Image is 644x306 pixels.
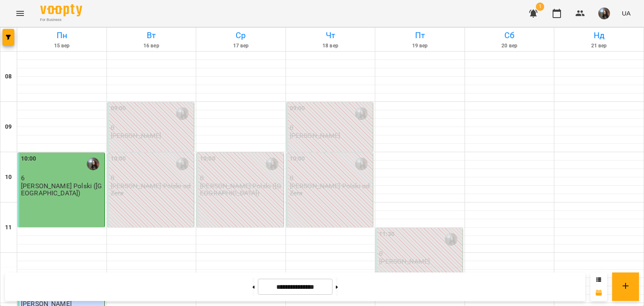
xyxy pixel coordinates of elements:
[355,158,368,170] img: Бойцун Яна Вікторівна
[5,72,12,81] h6: 08
[466,42,553,50] h6: 20 вер
[200,154,216,163] label: 10:00
[556,29,642,42] h6: Нд
[355,107,368,120] img: Бойцун Яна Вікторівна
[290,132,340,139] p: [PERSON_NAME]
[111,132,161,139] p: [PERSON_NAME]
[21,182,103,197] p: [PERSON_NAME] Polski ([GEOGRAPHIC_DATA])
[287,29,374,42] h6: Чт
[287,42,374,50] h6: 18 вер
[266,158,278,170] img: Бойцун Яна Вікторівна
[200,174,282,182] p: 0
[40,4,82,16] img: Voopty Logo
[379,230,395,239] label: 11:30
[377,42,463,50] h6: 19 вер
[598,8,610,19] img: 3223da47ea16ff58329dec54ac365d5d.JPG
[87,158,99,170] img: Бойцун Яна Вікторівна
[5,122,12,132] h6: 09
[176,107,189,120] img: Бойцун Яна Вікторівна
[21,154,36,163] label: 10:00
[176,158,189,170] img: Бойцун Яна Вікторівна
[197,29,284,42] h6: Ср
[111,124,192,131] p: 0
[290,104,305,113] label: 09:00
[290,154,305,163] label: 10:00
[40,17,82,23] span: For Business
[556,42,642,50] h6: 21 вер
[5,223,12,232] h6: 11
[18,42,105,50] h6: 15 вер
[290,174,371,182] p: 0
[379,258,430,265] p: [PERSON_NAME]
[108,42,195,50] h6: 16 вер
[379,250,461,257] p: 0
[111,154,126,163] label: 10:00
[5,173,12,182] h6: 10
[290,124,371,131] p: 0
[200,182,282,197] p: [PERSON_NAME] Polski ([GEOGRAPHIC_DATA])
[197,42,284,50] h6: 17 вер
[18,29,105,42] h6: Пн
[21,174,103,182] p: 6
[111,174,192,182] p: 0
[622,9,631,18] span: UA
[111,104,126,113] label: 09:00
[10,3,30,23] button: Menu
[377,29,463,42] h6: Пт
[111,182,192,197] p: [PERSON_NAME] Polski od Zera
[536,3,544,11] span: 1
[290,182,371,197] p: [PERSON_NAME] Polski od Zera
[445,233,457,246] img: Бойцун Яна Вікторівна
[618,5,634,21] button: UA
[466,29,553,42] h6: Сб
[108,29,195,42] h6: Вт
